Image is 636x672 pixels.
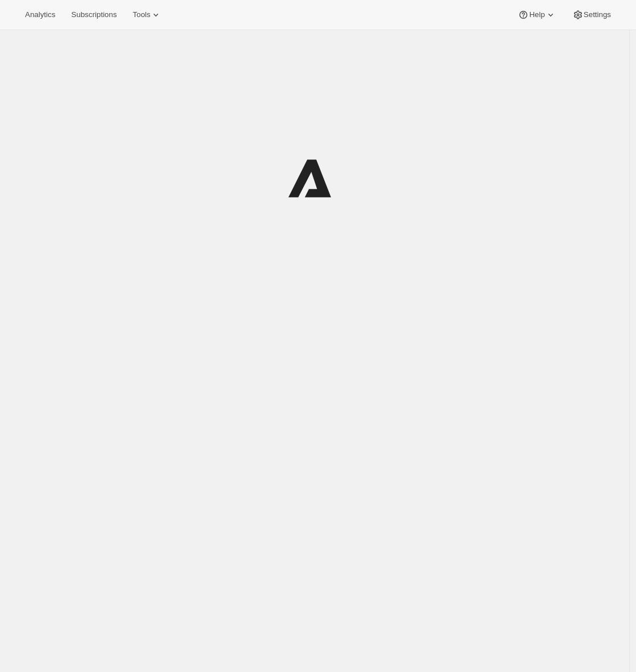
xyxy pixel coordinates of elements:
[133,10,150,19] span: Tools
[584,10,611,19] span: Settings
[64,7,123,23] button: Subscriptions
[565,7,618,23] button: Settings
[71,10,117,19] span: Subscriptions
[529,10,544,19] span: Help
[126,7,168,23] button: Tools
[511,7,563,23] button: Help
[25,10,55,19] span: Analytics
[18,7,62,23] button: Analytics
